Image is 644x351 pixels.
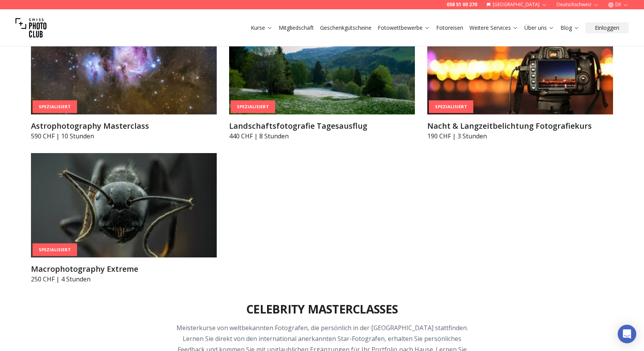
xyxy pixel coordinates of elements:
[375,22,433,33] button: Fotowettbewerbe
[31,10,217,114] img: Astrophotography Masterclass
[31,264,217,274] h3: Macrophotography Extreme
[427,131,613,141] p: 190 CHF | 3 Stunden
[229,121,415,131] h3: Landschaftsfotografie Tagesausflug
[31,153,217,284] a: Macrophotography ExtremeSpezialisiertMacrophotography Extreme250 CHF | 4 Stunden
[466,22,521,33] button: Weitere Services
[229,10,415,141] a: Landschaftsfotografie TagesausflugSpezialisiertLandschaftsfotografie Tagesausflug440 CHF | 8 Stunden
[469,24,518,32] a: Weitere Services
[31,131,217,141] p: 590 CHF | 10 Stunden
[427,10,613,114] img: Nacht & Langzeitbelichtung Fotografiekurs
[317,22,375,33] button: Geschenkgutscheine
[31,10,217,141] a: Astrophotography MasterclassSpezialisiertAstrophotography Masterclass590 CHF | 10 Stunden
[436,24,463,32] a: Fotoreisen
[229,131,415,141] p: 440 CHF | 8 Stunden
[429,101,473,113] div: Spezialisiert
[433,22,466,33] button: Fotoreisen
[378,24,430,32] a: Fotowettbewerbe
[229,10,415,114] img: Landschaftsfotografie Tagesausflug
[251,24,272,32] a: Kurse
[231,101,275,113] div: Spezialisiert
[557,22,582,33] button: Blog
[246,302,398,316] h2: Celebrity Masterclasses
[320,24,372,32] a: Geschenkgutscheine
[31,153,217,257] img: Macrophotography Extreme
[521,22,557,33] button: Über uns
[33,244,77,256] div: Spezialisiert
[447,2,477,8] a: 058 51 00 270
[560,24,579,32] a: Blog
[31,274,217,284] p: 250 CHF | 4 Stunden
[618,325,636,343] div: Open Intercom Messenger
[279,24,314,32] a: Mitgliedschaft
[427,10,613,141] a: Nacht & Langzeitbelichtung FotografiekursSpezialisiertNacht & Langzeitbelichtung Fotografiekurs19...
[524,24,554,32] a: Über uns
[31,121,217,131] h3: Astrophotography Masterclass
[586,22,629,33] button: Einloggen
[427,121,613,131] h3: Nacht & Langzeitbelichtung Fotografiekurs
[15,12,46,43] img: Swiss photo club
[276,22,317,33] button: Mitgliedschaft
[248,22,276,33] button: Kurse
[33,101,77,113] div: Spezialisiert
